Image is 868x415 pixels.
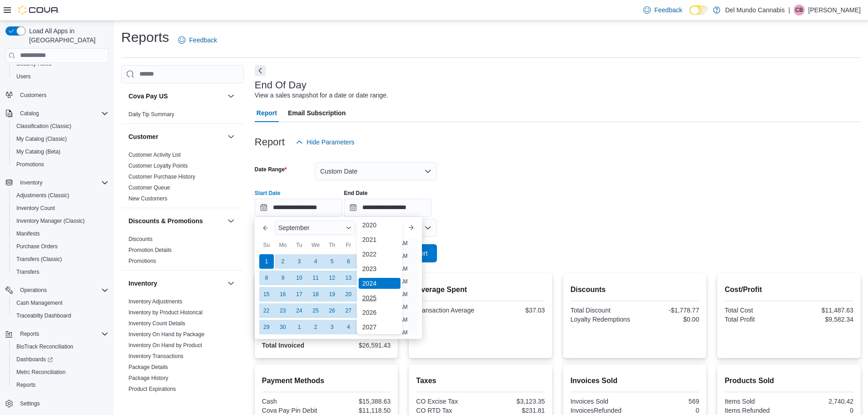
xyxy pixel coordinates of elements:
p: | [788,5,790,15]
span: Feedback [189,36,217,45]
span: Inventory [20,179,42,186]
div: View a sales snapshot for a date or date range. [255,91,388,100]
span: Inventory On Hand by Product [128,342,202,349]
a: Dashboards [13,354,56,365]
button: Cash Management [9,297,112,309]
div: 2024 [359,278,401,289]
h3: Inventory [128,279,157,288]
button: Reports [2,328,112,340]
button: Reports [16,328,43,339]
span: Daily Tip Summary [128,111,175,118]
span: Transfers (Classic) [16,256,62,263]
a: BioTrack Reconciliation [13,341,77,352]
div: day-8 [259,271,274,285]
button: Inventory Count [9,202,112,215]
h2: Discounts [570,284,699,295]
a: New Customers [128,195,167,202]
input: Dark Mode [689,5,709,15]
a: My Catalog (Classic) [13,133,71,144]
div: 569 [637,398,699,405]
p: Del Mundo Cannabis [725,5,785,15]
h2: Payment Methods [262,375,391,386]
a: Inventory Manager (Classic) [13,215,88,226]
button: Customers [2,88,112,102]
span: Inventory Manager (Classic) [13,215,108,226]
span: Email Subscription [288,104,346,122]
span: My Catalog (Classic) [16,135,67,143]
a: Package Details [128,364,168,370]
a: Reports [13,379,39,390]
span: Customers [20,92,46,99]
span: Promotions [13,159,108,170]
div: day-9 [276,271,290,285]
h3: Customer [128,132,158,141]
div: day-26 [325,303,339,318]
span: Purchase Orders [16,243,58,250]
div: day-4 [308,254,323,269]
div: day-17 [292,287,307,302]
button: Metrc Reconciliation [9,366,112,379]
div: Items Refunded [724,407,787,414]
div: day-4 [341,320,356,334]
a: Promotions [13,159,48,170]
span: Cash Management [16,299,62,307]
a: Users [13,71,34,82]
div: Cova Pay Pin Debit [262,407,324,414]
div: Button. Open the month selector. September is currently selected. [275,220,355,235]
div: Cody Brumfield [794,5,805,15]
span: My Catalog (Beta) [16,148,61,155]
span: Promotion Details [128,246,172,254]
input: Press the down key to enter a popover containing a calendar. Press the escape key to close the po... [255,199,342,217]
div: $11,118.50 [328,407,390,414]
span: Transfers [13,266,108,277]
div: day-6 [341,254,356,269]
button: Inventory [16,177,46,188]
span: Adjustments (Classic) [16,192,69,199]
span: My Catalog (Beta) [13,146,108,157]
span: CB [796,5,803,15]
button: Hide Parameters [292,133,358,151]
a: Adjustments (Classic) [13,190,73,201]
a: Customers [16,90,50,101]
p: [PERSON_NAME] [808,5,861,15]
div: Fr [341,238,356,252]
div: $37.03 [483,307,545,314]
a: Promotions [128,258,156,264]
button: Operations [16,285,51,296]
label: End Date [344,190,368,197]
button: Users [9,70,112,83]
div: CO RTD Tax [416,407,478,414]
a: Inventory On Hand by Product [128,342,202,348]
button: Discounts & Promotions [226,215,236,226]
span: Transfers [16,268,39,276]
button: Classification (Classic) [9,120,112,133]
span: Inventory Count [13,203,108,214]
div: day-3 [292,254,307,269]
h2: Invoices Sold [570,375,699,386]
div: day-24 [292,303,307,318]
div: day-20 [341,287,356,302]
span: Load All Apps in [GEOGRAPHIC_DATA] [26,26,108,45]
div: Loyalty Redemptions [570,316,633,323]
span: Inventory Adjustments [128,298,182,305]
a: Customer Queue [128,184,170,191]
h2: Average Spent [416,284,545,295]
a: Feedback [640,1,686,19]
span: Reports [20,330,39,338]
span: Promotions [16,161,44,168]
div: day-23 [276,303,290,318]
button: Catalog [16,108,42,119]
div: We [308,238,323,252]
div: -$1,778.77 [637,307,699,314]
a: Customer Purchase History [128,174,195,180]
div: Cash [262,398,324,405]
button: Inventory [2,176,112,189]
img: Cova [18,5,59,15]
span: Promotions [128,257,156,265]
div: $26,591.43 [328,342,390,349]
span: Reports [16,328,108,339]
a: Daily Tip Summary [128,111,175,118]
div: day-18 [308,287,323,302]
a: Promotion Details [128,247,172,253]
button: Inventory [226,278,236,289]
